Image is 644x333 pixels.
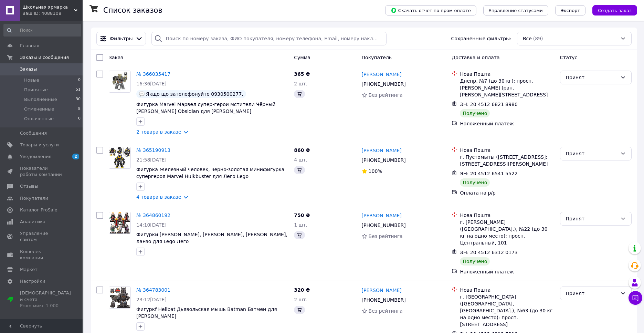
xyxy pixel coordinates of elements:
[460,293,554,328] div: г. [GEOGRAPHIC_DATA] ([GEOGRAPHIC_DATA], [GEOGRAPHIC_DATA].), №63 (до 30 кг на одно место): просп...
[72,154,79,159] span: 2
[20,207,57,213] span: Каталог ProSale
[460,268,554,275] div: Наложенный платеж
[20,142,59,148] span: Товары и услуги
[451,35,511,42] span: Сохраненные фильтры:
[136,194,181,200] a: 4 товара в заказе
[109,212,130,233] img: Фото товару
[136,306,277,319] a: Фигуркf Hellbat Дьявольская мышь Batman Бэтмен для [PERSON_NAME]
[136,232,287,244] a: Фигурки [PERSON_NAME], [PERSON_NAME], [PERSON_NAME], Ханзо для Lego Лего
[20,154,51,160] span: Уведомления
[109,55,123,60] span: Заказ
[109,212,131,234] a: Фото товару
[460,77,554,98] div: Днепр, №7 (до 30 кг): просп. [PERSON_NAME] (ран. [PERSON_NAME][STREET_ADDRESS]
[566,290,617,297] div: Принят
[139,91,145,97] img: :speech_balloon:
[20,130,47,136] span: Сообщения
[20,249,64,261] span: Кошелек компании
[460,102,518,107] span: ЭН: 20 4512 6821 8980
[136,147,170,153] a: № 365190913
[294,222,307,228] span: 1 шт.
[294,147,310,153] span: 860 ₴
[460,147,554,154] div: Нова Пошта
[20,54,69,61] span: Заказы и сообщения
[294,287,310,293] span: 320 ₴
[360,79,407,89] div: [PHONE_NUMBER]
[294,297,307,302] span: 2 шт.
[629,291,642,305] button: Чат с покупателем
[294,55,310,60] span: Сумма
[136,71,170,77] a: № 366035417
[566,215,617,222] div: Принят
[151,32,386,45] input: Поиск по номеру заказа, ФИО покупателя, номеру телефона, Email, номеру накладной
[136,212,170,218] a: № 364860192
[109,71,131,93] a: Фото товару
[294,212,310,218] span: 750 ₴
[20,230,64,243] span: Управление сайтом
[369,168,382,174] span: 100%
[20,66,37,72] span: Заказы
[460,189,554,196] div: Оплата на р/р
[109,147,131,169] a: Фото товару
[78,106,81,112] span: 8
[136,102,275,114] a: Фигурка Marvel Марвел супер-герои мстители Чёрный [PERSON_NAME] Obsidian для [PERSON_NAME]
[294,157,307,163] span: 4 шт.
[460,171,518,176] span: ЭН: 20 4512 6541 5522
[110,35,133,42] span: Фильтры
[460,154,554,167] div: г. Пустомыты ([STREET_ADDRESS]: [STREET_ADDRESS][PERSON_NAME]
[103,6,162,14] h1: Список заказов
[555,5,585,15] button: Экспорт
[24,96,57,103] span: Выполненные
[294,81,307,86] span: 2 шт.
[489,8,543,13] span: Управление статусами
[136,129,181,135] a: 2 товара в заказе
[136,167,284,179] span: Фигурка Железный человек, черно-золотая минифигурка супергероя Marvel Hulkbuster для Лего Lego
[22,10,83,17] div: Ваш ID: 4088108
[585,7,637,13] a: Создать заказ
[391,7,471,13] span: Скачать отчет по пром-оплате
[136,157,167,163] span: 21:58[DATE]
[460,71,554,77] div: Нова Пошта
[24,87,48,93] span: Принятые
[533,36,543,41] span: (89)
[22,4,74,10] span: Школьная ярмарка
[20,43,39,49] span: Главная
[24,116,54,122] span: Оплаченные
[362,55,392,60] span: Покупатель
[369,308,403,314] span: Без рейтинга
[460,109,490,117] div: Получено
[362,147,402,154] a: [PERSON_NAME]
[20,290,71,309] span: [DEMOGRAPHIC_DATA] и счета
[76,87,81,93] span: 51
[136,287,170,293] a: № 364783001
[109,147,130,168] img: Фото товару
[360,155,407,165] div: [PHONE_NUMBER]
[20,267,38,273] span: Маркет
[566,150,617,157] div: Принят
[362,212,402,219] a: [PERSON_NAME]
[360,295,407,305] div: [PHONE_NUMBER]
[460,257,490,266] div: Получено
[560,55,578,60] span: Статус
[20,303,71,309] div: Prom микс 1 000
[369,233,403,239] span: Без рейтинга
[592,5,637,15] button: Создать заказ
[483,5,548,15] button: Управление статусами
[561,8,580,13] span: Экспорт
[452,55,499,60] span: Доставка и оплата
[76,96,81,103] span: 30
[20,183,38,189] span: Отзывы
[360,220,407,230] div: [PHONE_NUMBER]
[362,287,402,294] a: [PERSON_NAME]
[24,106,54,112] span: Отмененные
[78,116,81,122] span: 0
[136,81,167,86] span: 16:36[DATE]
[294,71,310,77] span: 365 ₴
[460,178,490,187] div: Получено
[598,8,632,13] span: Создать заказ
[109,71,130,92] img: Фото товару
[523,35,532,42] span: Все
[566,74,617,81] div: Принят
